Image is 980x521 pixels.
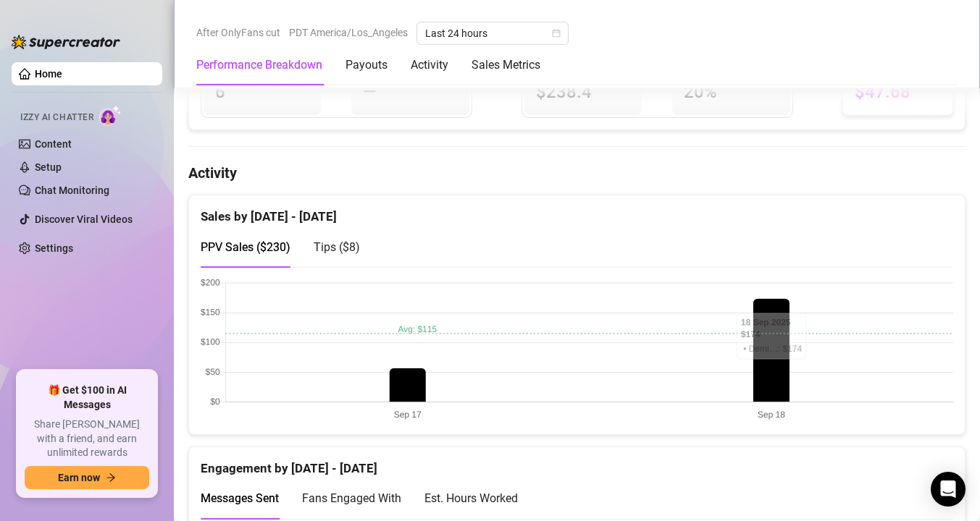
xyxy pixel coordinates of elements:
span: $47.68 [855,80,941,103]
img: logo-BBDzfeDw.svg [12,35,120,49]
div: Payouts [345,56,388,74]
div: Performance Breakdown [196,56,322,74]
a: Settings [35,242,73,254]
span: Share [PERSON_NAME] with a friend, and earn unlimited rewards [25,418,149,460]
div: Sales Metrics [472,56,540,74]
div: Est. Hours Worked [424,489,518,507]
a: Chat Monitoring [35,185,109,196]
img: AI Chatter [99,105,122,126]
a: Content [35,138,72,150]
div: Engagement by [DATE] - [DATE] [201,447,953,478]
span: Izzy AI Chatter [20,111,93,124]
span: 20 % [684,80,778,103]
div: Activity [411,56,448,74]
span: After OnlyFans cut [196,22,280,43]
a: Discover Viral Videos [35,213,133,225]
span: PDT America/Los_Angeles [289,22,408,43]
span: Tips ( $8 ) [314,240,360,254]
span: Earn now [58,472,100,483]
span: $238.4 [536,80,630,103]
span: 6 [215,80,309,103]
h4: Activity [188,163,966,183]
span: — [363,80,377,103]
div: Open Intercom Messenger [931,472,966,507]
a: Setup [35,161,62,173]
div: Sales by [DATE] - [DATE] [201,195,953,226]
span: arrow-right [106,473,116,483]
a: Home [35,68,62,80]
button: Earn nowarrow-right [25,466,149,489]
span: calendar [552,29,561,38]
span: 🎁 Get $100 in AI Messages [25,384,149,412]
span: Fans Engaged With [302,491,401,505]
span: Last 24 hours [425,22,560,44]
span: PPV Sales ( $230 ) [201,240,290,254]
span: Messages Sent [201,491,279,505]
